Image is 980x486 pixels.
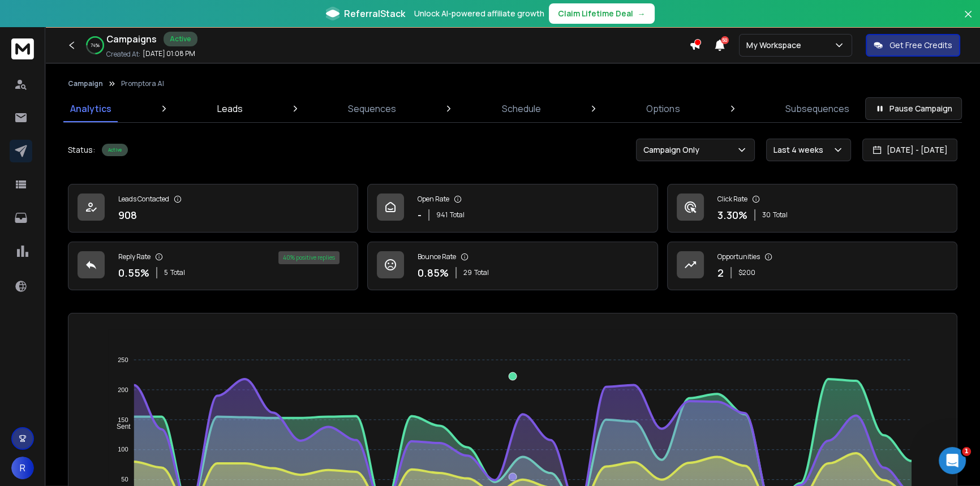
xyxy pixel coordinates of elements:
button: Pause Campaign [865,97,962,120]
span: 30 [762,210,771,220]
p: Promptora AI [121,79,164,88]
span: 29 [463,268,472,277]
tspan: 50 [121,476,128,483]
h1: Campaigns [106,32,157,46]
p: $ 200 [738,268,755,277]
p: Created At: [106,50,140,59]
span: Total [773,210,788,220]
a: Leads [210,95,250,122]
p: Leads Contacted [118,195,169,204]
p: Last 4 weeks [773,144,828,156]
p: 908 [118,207,137,223]
tspan: 100 [118,446,128,453]
p: Unlock AI-powered affiliate growth [414,8,544,19]
a: Click Rate3.30%30Total [667,184,957,233]
button: Close banner [961,7,975,34]
a: Schedule [495,95,548,122]
span: Total [170,268,185,277]
a: Opportunities2$200 [667,242,957,290]
button: Claim Lifetime Deal→ [549,3,655,24]
p: Bounce Rate [418,252,456,261]
p: Schedule [502,102,541,115]
p: - [418,207,422,223]
p: Sequences [348,102,396,115]
p: Status: [68,144,95,156]
button: Get Free Credits [866,34,960,57]
p: 0.85 % [418,265,449,281]
tspan: 150 [118,416,128,423]
span: Sent [108,423,131,431]
p: Click Rate [717,195,747,204]
p: Leads [217,102,243,115]
span: Total [450,210,465,220]
button: R [11,457,34,479]
p: 2 [717,265,724,281]
p: Campaign Only [643,144,704,156]
iframe: Intercom live chat [939,447,966,474]
p: Open Rate [418,195,449,204]
a: Analytics [63,95,118,122]
a: Subsequences [779,95,856,122]
p: Opportunities [717,252,760,261]
a: Leads Contacted908 [68,184,358,233]
p: Analytics [70,102,111,115]
div: Active [102,144,128,156]
button: [DATE] - [DATE] [862,139,957,161]
a: Sequences [341,95,403,122]
button: Campaign [68,79,103,88]
a: Bounce Rate0.85%29Total [367,242,657,290]
p: My Workspace [746,40,806,51]
a: Options [639,95,686,122]
tspan: 200 [118,386,128,393]
p: 0.55 % [118,265,149,281]
span: 50 [721,36,729,44]
div: Active [164,32,197,46]
span: Total [474,268,489,277]
p: Get Free Credits [889,40,952,51]
span: → [638,8,646,19]
p: Options [646,102,680,115]
span: 1 [962,447,971,456]
span: ReferralStack [344,7,405,20]
a: Reply Rate0.55%5Total40% positive replies [68,242,358,290]
p: 3.30 % [717,207,747,223]
p: [DATE] 01:08 PM [143,49,195,58]
a: Open Rate-941Total [367,184,657,233]
span: 5 [164,268,168,277]
p: 74 % [91,42,100,49]
p: Subsequences [785,102,849,115]
p: Reply Rate [118,252,151,261]
tspan: 250 [118,356,128,363]
div: 40 % positive replies [278,251,339,264]
span: 941 [436,210,448,220]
